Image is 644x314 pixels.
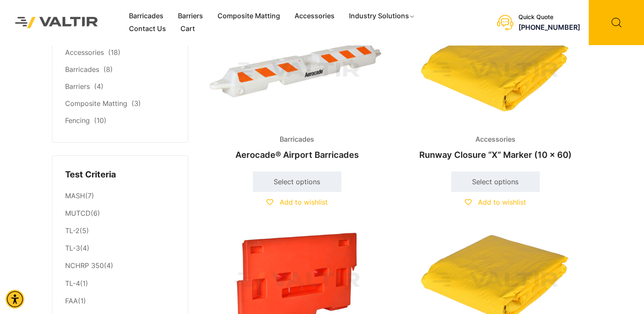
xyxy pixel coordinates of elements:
h4: Test Criteria [65,168,175,181]
a: Cart [173,23,202,35]
a: BarricadesAerocade® Airport Barricades [205,16,389,164]
span: Barricades [273,133,321,146]
a: NCHRP 350 [65,261,104,270]
li: (1) [65,292,175,308]
div: Accessibility Menu [6,290,24,308]
li: (4) [65,240,175,257]
a: Barricades [65,65,99,74]
span: (10) [94,116,106,125]
li: (6) [65,205,175,223]
a: Composite Matting [65,99,127,108]
li: (4) [65,257,175,275]
a: call (888) 496-3625 [518,23,580,31]
a: Industry Solutions [342,10,422,23]
h2: Runway Closure “X” Marker (10 x 60) [404,146,587,164]
a: Fencing [65,116,90,125]
img: Valtir Rentals [6,8,107,37]
a: Accessories [287,10,342,23]
a: MASH [65,191,85,200]
div: Quick Quote [518,14,580,21]
li: (1) [65,275,175,292]
a: TL-3 [65,244,80,252]
a: TL-2 [65,226,80,235]
a: Barricades [122,10,171,23]
span: Accessories [469,133,522,146]
a: Select options for “Runway Closure “X” Marker (10 x 60)” [451,171,540,192]
a: Select options for “Aerocade® Airport Barricades” [253,171,341,192]
span: (18) [108,48,120,57]
a: AccessoriesRunway Closure “X” Marker (10 x 60) [404,16,587,164]
a: Add to wishlist [465,198,526,206]
li: (7) [65,187,175,205]
li: (5) [65,223,175,240]
a: TL-4 [65,279,80,288]
a: Accessories [65,48,104,57]
a: Barriers [171,10,210,23]
a: FAA [65,297,78,305]
img: Barricades [205,16,389,126]
span: Add to wishlist [280,198,328,206]
a: Composite Matting [210,10,287,23]
span: Add to wishlist [478,198,526,206]
img: Accessories [404,16,587,126]
span: (4) [94,82,103,91]
a: Contact Us [122,23,173,35]
h2: Aerocade® Airport Barricades [205,146,389,164]
a: MUTCD [65,209,91,217]
span: (8) [103,65,113,74]
span: (3) [132,99,141,108]
a: Barriers [65,82,90,91]
a: Add to wishlist [266,198,328,206]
